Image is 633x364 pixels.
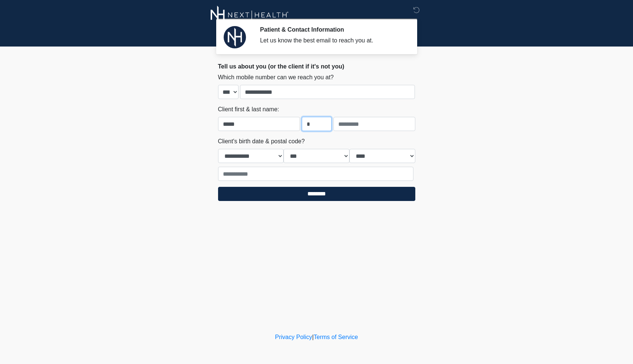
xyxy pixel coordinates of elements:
a: | [312,334,314,340]
a: Terms of Service [314,334,358,340]
div: Let us know the best email to reach you at. [260,36,404,45]
a: Privacy Policy [275,334,312,340]
img: Agent Avatar [224,26,246,48]
h2: Tell us about you (or the client if it's not you) [218,63,415,70]
label: Which mobile number can we reach you at? [218,73,334,82]
img: Next Beauty Logo [211,6,289,24]
label: Client first & last name: [218,105,279,114]
label: Client's birth date & postal code? [218,137,305,146]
